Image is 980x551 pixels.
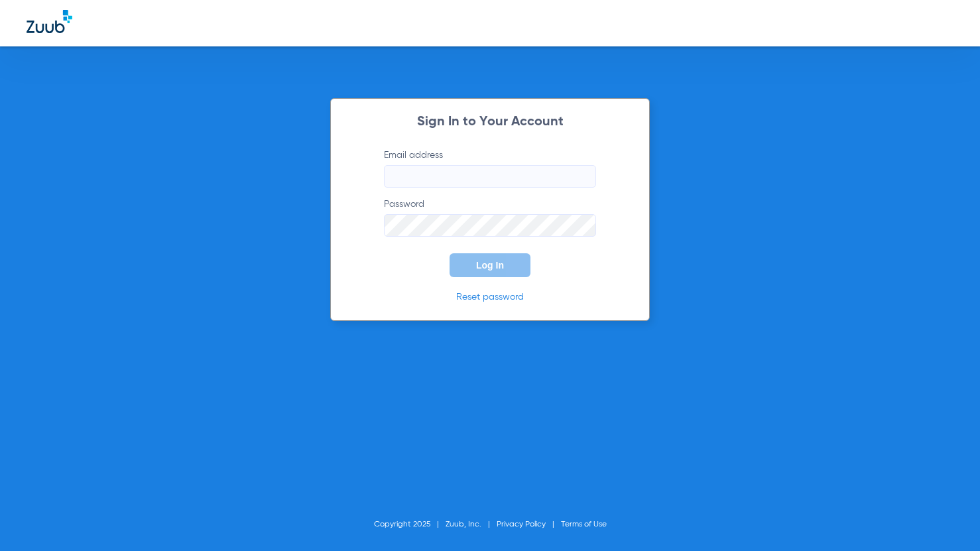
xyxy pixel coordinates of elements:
img: Zuub Logo [27,10,72,33]
label: Password [384,198,596,237]
label: Email address [384,149,596,188]
h2: Sign In to Your Account [364,115,616,129]
input: Email address [384,165,596,188]
a: Terms of Use [561,520,607,528]
li: Copyright 2025 [374,518,446,531]
a: Privacy Policy [497,520,546,528]
span: Log In [476,260,504,271]
li: Zuub, Inc. [446,518,497,531]
a: Reset password [456,292,524,302]
button: Log In [450,253,530,277]
input: Password [384,214,596,237]
iframe: Chat Widget [914,487,980,551]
